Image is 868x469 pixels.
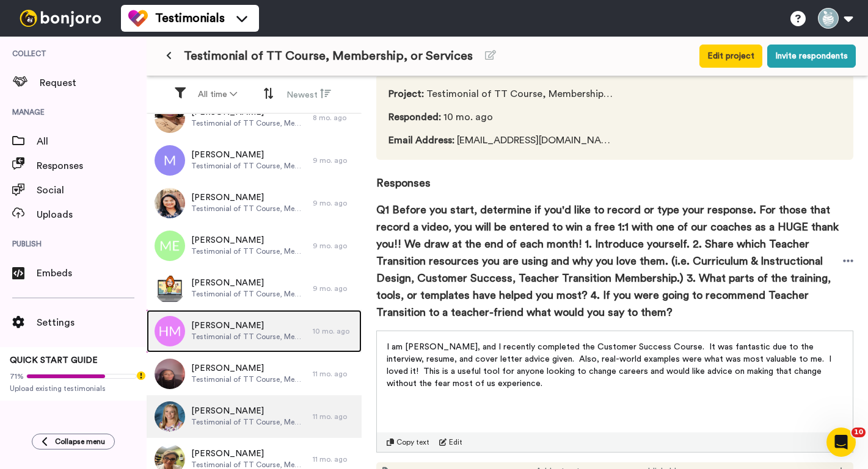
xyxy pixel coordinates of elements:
button: Edit project [699,45,762,68]
span: Settings [37,315,147,330]
span: [PERSON_NAME] [191,362,307,374]
span: Testimonials [155,10,225,27]
div: 11 mo. ago [313,412,356,421]
button: Newest [279,83,338,106]
span: Email Address : [388,135,454,145]
span: Request [40,76,147,90]
span: 10 mo. ago [388,110,616,124]
iframe: Intercom live chat [826,428,856,457]
span: Testimonial of TT Course, Membership, or Services [191,417,307,427]
span: Responded : [388,112,441,122]
img: 139ea2c8-a73d-48c6-97aa-b4f0c176b809.png [155,102,185,133]
img: me.png [155,231,185,261]
div: 10 mo. ago [313,326,356,336]
span: Uploads [37,207,147,222]
img: m.png [155,145,185,176]
img: ee965d58-1bd3-43e3-a356-03bf7894327b.jpeg [155,273,185,304]
div: 9 mo. ago [313,156,356,165]
span: Testimonial of TT Course, Membership, or Services [191,374,307,384]
span: [PERSON_NAME] [191,405,307,417]
span: All [37,134,147,149]
span: Testimonial of TT Course, Membership, or Services [184,48,473,65]
span: [PERSON_NAME] [191,320,307,332]
span: Testimonial of TT Course, Membership, or Services [191,118,307,128]
span: Q1 Before you start, determine if you'd like to record or type your response. For those that reco... [376,201,843,321]
a: [PERSON_NAME]Testimonial of TT Course, Membership, or Services8 mo. ago [147,96,362,139]
span: Embeds [37,266,147,281]
a: [PERSON_NAME]Testimonial of TT Course, Membership, or Services10 mo. ago [147,310,362,353]
span: [PERSON_NAME] [191,192,307,204]
span: Copy text [396,437,429,447]
a: [PERSON_NAME]Testimonial of TT Course, Membership, or Services9 mo. ago [147,267,362,310]
span: Testimonial of TT Course, Membership, or Services [191,332,307,342]
a: [PERSON_NAME]Testimonial of TT Course, Membership, or Services9 mo. ago [147,182,362,224]
span: [PERSON_NAME] [191,448,307,460]
div: 9 mo. ago [313,198,356,208]
span: I am [PERSON_NAME], and I recently completed the Customer Success Course. It was fantastic due to... [387,343,834,388]
span: Collapse menu [55,437,105,446]
button: Invite respondents [767,45,856,68]
a: [PERSON_NAME]Testimonial of TT Course, Membership, or Services9 mo. ago [147,224,362,267]
button: Collapse menu [32,434,115,449]
img: bj-logo-header-white.svg [15,10,106,27]
span: 10 [852,428,866,437]
div: 9 mo. ago [313,241,356,251]
a: [PERSON_NAME]Testimonial of TT Course, Membership, or Services11 mo. ago [147,395,362,438]
img: 26df5ea3-5c7c-4171-966d-bbf4244d5dd0.png [155,188,185,218]
span: Responses [37,159,147,173]
span: [PERSON_NAME] [191,277,307,289]
span: Social [37,183,147,198]
button: All time [191,84,244,106]
img: hm.png [155,316,185,346]
span: QUICK START GUIDE [10,356,98,365]
a: [PERSON_NAME]Testimonial of TT Course, Membership, or Services9 mo. ago [147,139,362,182]
span: Upload existing testimonials [10,384,137,393]
span: [EMAIL_ADDRESS][DOMAIN_NAME] [388,133,616,148]
span: Testimonial of TT Course, Membership, or Services [191,204,307,213]
span: 71% [10,371,24,381]
div: Tooltip anchor [136,370,147,381]
img: f0cc05b0-9f6c-4022-ae06-3e635076bb39.jpeg [155,359,185,389]
div: 11 mo. ago [313,369,356,379]
span: Testimonial of TT Course, Membership, or Services [191,246,307,256]
span: Testimonial of TT Course, Membership, or Services [191,289,307,299]
a: [PERSON_NAME]Testimonial of TT Course, Membership, or Services11 mo. ago [147,353,362,395]
img: 25bc863d-b9d0-462b-ba80-ecc47695ed87.jpeg [155,401,185,432]
span: Project : [388,89,424,99]
img: tm-color.svg [128,9,148,28]
span: [PERSON_NAME] [191,149,307,161]
div: 8 mo. ago [313,113,356,123]
span: Edit [449,437,462,447]
span: [PERSON_NAME] [191,234,307,246]
span: Testimonial of TT Course, Membership, or Services [388,87,616,101]
span: Responses [376,160,853,192]
div: 9 mo. ago [313,284,356,293]
span: Testimonial of TT Course, Membership, or Services [191,161,307,171]
div: 11 mo. ago [313,454,356,464]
